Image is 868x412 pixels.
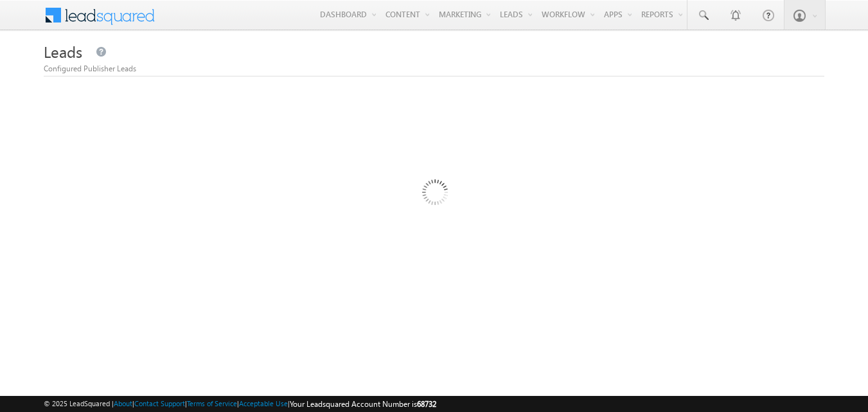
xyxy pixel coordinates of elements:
a: Acceptable Use [239,399,288,408]
div: Configured Publisher Leads [44,63,825,75]
span: Leads [44,41,82,62]
a: About [114,399,132,408]
span: 68732 [417,399,436,409]
img: Loading... [368,128,500,261]
span: Your Leadsquared Account Number is [290,399,436,409]
a: Contact Support [134,399,185,408]
span: © 2025 LeadSquared | | | | | [44,398,436,410]
a: Terms of Service [187,399,237,408]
